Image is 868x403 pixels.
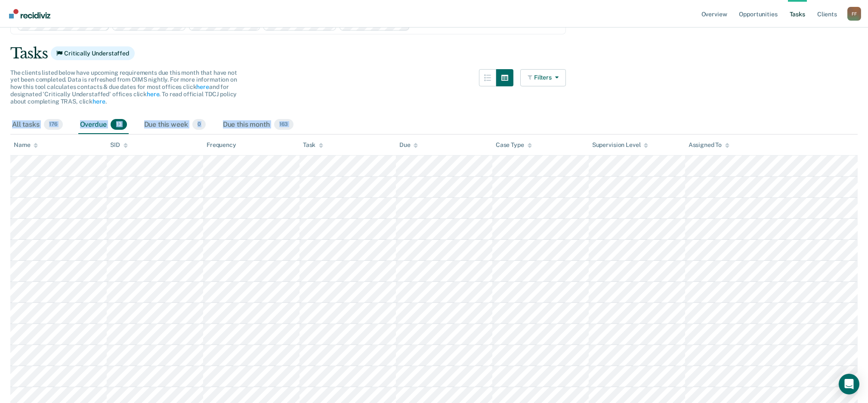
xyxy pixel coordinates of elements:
[399,141,418,149] div: Due
[196,83,209,90] a: here
[520,69,566,86] button: Filters
[93,98,105,105] a: here
[303,141,323,149] div: Task
[10,116,65,134] div: All tasks176
[142,116,207,134] div: Due this week0
[10,45,858,62] div: Tasks
[147,91,159,98] a: here
[847,7,861,21] button: Profile dropdown button
[10,69,237,105] span: The clients listed below have upcoming requirements due this month that have not yet been complet...
[274,119,293,130] span: 163
[51,46,135,60] span: Critically Understaffed
[496,141,532,149] div: Case Type
[44,119,63,130] span: 176
[192,119,206,130] span: 0
[14,141,38,149] div: Name
[111,119,127,130] span: 13
[839,374,859,394] div: Open Intercom Messenger
[207,141,236,149] div: Frequency
[110,141,128,149] div: SID
[9,9,50,18] img: Recidiviz
[689,141,729,149] div: Assigned To
[221,116,295,134] div: Due this month163
[78,116,129,134] div: Overdue13
[592,141,649,149] div: Supervision Level
[847,7,861,21] div: F F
